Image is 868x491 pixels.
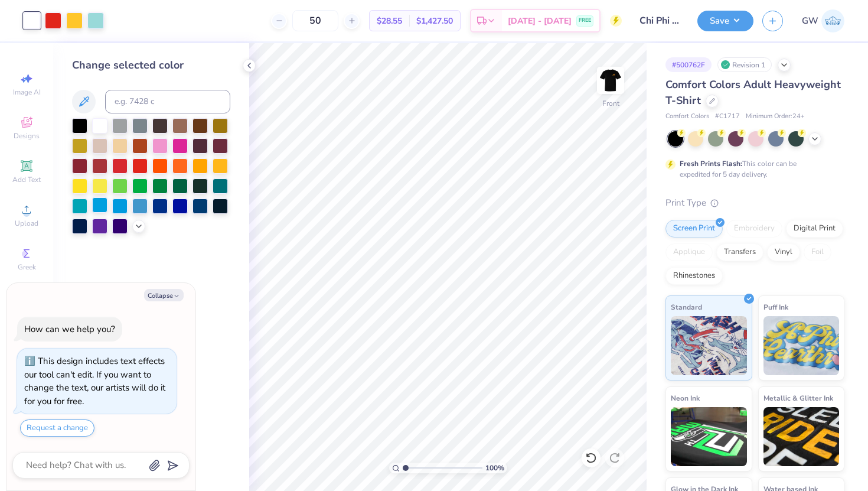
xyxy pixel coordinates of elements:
span: Upload [15,219,38,228]
div: Screen Print [665,220,723,238]
strong: Fresh Prints Flash: [680,159,742,168]
img: Metallic & Glitter Ink [763,407,840,466]
img: Neon Ink [671,407,747,466]
img: Puff Ink [763,316,840,375]
span: FREE [579,17,591,25]
span: Standard [671,301,702,313]
span: Puff Ink [763,301,788,313]
input: Untitled Design [631,9,688,32]
img: Gray Willits [821,9,844,32]
span: # C1717 [715,112,740,122]
span: Comfort Colors [665,112,709,122]
input: e.g. 7428 c [105,90,230,113]
span: [DATE] - [DATE] [508,15,572,27]
div: This color can be expedited for 5 day delivery. [680,158,825,180]
button: Save [697,11,753,31]
div: Revision 1 [717,57,772,72]
div: This design includes text effects our tool can't edit. If you want to change the text, our artist... [24,355,165,407]
div: Vinyl [767,243,800,261]
div: Print Type [665,196,844,210]
span: Neon Ink [671,392,700,404]
div: Embroidery [726,220,782,238]
span: Image AI [13,87,41,97]
img: Standard [671,316,747,375]
div: Transfers [716,243,763,261]
span: Comfort Colors Adult Heavyweight T-Shirt [665,77,841,108]
div: Front [602,98,619,109]
span: Add Text [12,175,41,184]
div: How can we help you? [24,323,115,335]
div: Digital Print [786,220,843,238]
div: Applique [665,243,713,261]
span: Greek [18,262,36,272]
span: Designs [14,131,40,141]
span: GW [802,14,818,28]
span: Metallic & Glitter Ink [763,392,833,404]
button: Collapse [144,289,184,301]
div: Rhinestones [665,267,723,285]
div: Change selected color [72,57,230,73]
div: # 500762F [665,57,712,72]
button: Request a change [20,420,94,437]
div: 7710 C [61,174,97,190]
img: Front [599,69,622,92]
input: – – [292,10,338,31]
span: Minimum Order: 24 + [746,112,805,122]
span: 100 % [485,463,504,473]
span: $28.55 [377,15,402,27]
div: Foil [804,243,831,261]
a: GW [802,9,844,32]
span: $1,427.50 [416,15,453,27]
